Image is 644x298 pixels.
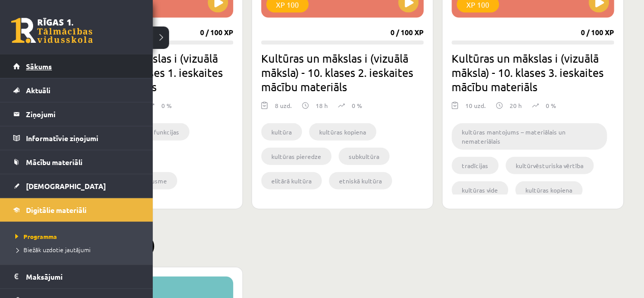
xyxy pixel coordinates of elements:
a: Maksājumi [13,265,140,288]
li: subkultūra [339,148,389,165]
h2: Pabeigtie (1) [61,235,624,255]
p: 0 % [546,101,556,110]
p: 18 h [316,101,328,110]
li: kultūras kopiena [309,123,376,141]
a: Aktuāli [13,78,140,102]
a: Informatīvie ziņojumi [13,126,140,150]
a: [DEMOGRAPHIC_DATA] [13,174,140,198]
p: 0 % [352,101,362,110]
li: kultūras kopiena [515,181,582,199]
legend: Informatīvie ziņojumi [26,126,140,150]
li: elitārā kultūra [261,172,322,189]
a: Programma [13,232,143,241]
a: Ziņojumi [13,102,140,126]
a: Rīgas 1. Tālmācības vidusskola [11,18,93,43]
a: Sākums [13,55,140,78]
li: kultūras funkcijas [119,123,189,141]
a: Mācību materiāli [13,150,140,174]
a: Digitālie materiāli [13,198,140,222]
span: Sākums [26,62,52,71]
li: kultūras mantojums – materiālais un nemateriālais [452,123,607,150]
span: Aktuāli [26,86,50,95]
legend: Ziņojumi [26,102,140,126]
span: Biežāk uzdotie jautājumi [13,246,91,254]
span: Digitālie materiāli [26,205,87,214]
p: 20 h [510,101,522,110]
li: kultūrvēsturiska vērtība [506,157,594,174]
span: Programma [13,232,57,240]
li: kultūra [261,123,302,141]
p: 0 % [161,101,172,110]
h2: Kultūras un mākslas i (vizuālā māksla) - 10. klases 2. ieskaites mācību materiāls [261,51,424,94]
span: Mācību materiāli [26,157,82,167]
li: tradīcijas [452,157,498,174]
div: 8 uzd. [275,101,292,116]
span: [DEMOGRAPHIC_DATA] [26,181,106,191]
legend: Maksājumi [26,265,140,288]
div: 10 uzd. [465,101,486,116]
li: etniskā kultūra [329,172,392,189]
li: kultūras pieredze [261,148,331,165]
li: kultūras vide [452,181,508,199]
h2: Kultūras un mākslas i (vizuālā māksla) - 10. klases 3. ieskaites mācību materiāls [452,51,614,94]
a: Biežāk uzdotie jautājumi [13,245,143,254]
